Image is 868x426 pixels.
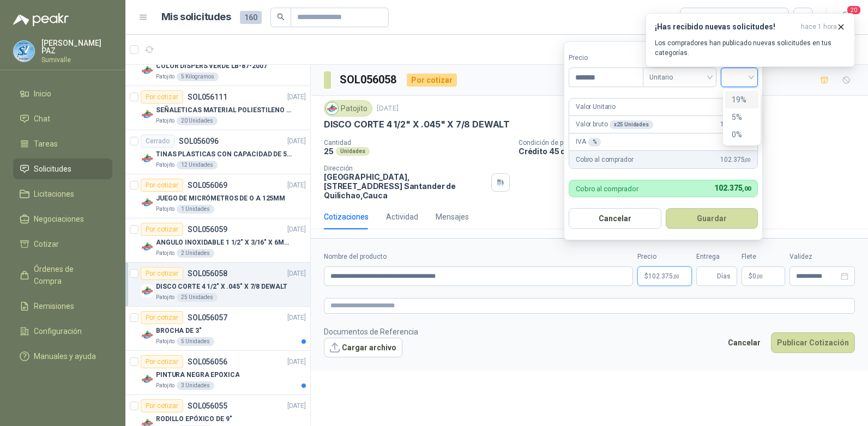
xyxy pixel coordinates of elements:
div: Actividad [386,211,418,223]
h1: Mis solicitudes [161,9,231,25]
p: SOL056056 [188,358,227,366]
p: Crédito 45 días [519,147,864,156]
a: Tareas [13,133,112,154]
div: Por cotizar [141,355,183,368]
p: [DATE] [287,357,306,367]
div: 3 Unidades [177,381,214,390]
img: Company Logo [141,373,154,386]
p: PINTURA NEGRA EPOXICA [156,370,239,380]
label: Precio [637,252,692,262]
div: Unidades [336,147,370,156]
span: Inicio [34,88,51,100]
a: Solicitudes [13,159,112,179]
span: 20 [846,5,861,15]
div: Por cotizar [141,399,183,412]
button: Publicar Cotización [771,332,855,353]
a: Licitaciones [13,184,112,204]
a: Manuales y ayuda [13,346,112,367]
div: 20 Unidades [177,117,218,125]
button: Cancelar [569,208,661,229]
a: Por cotizarSOL056069[DATE] Company LogoJUEGO DE MICRÓMETROS DE O A 125MMPatojito1 Unidades [125,174,310,218]
p: $102.375,00 [637,266,692,286]
p: [PERSON_NAME] PAZ [41,39,112,54]
p: ANGULO INOXIDABLE 1 1/2" X 3/16" X 6MTS [156,238,292,248]
p: BROCHA DE 3" [156,326,202,336]
p: [DATE] [377,104,399,114]
img: Company Logo [141,328,154,342]
span: Solicitudes [34,163,71,175]
img: Company Logo [326,102,338,114]
span: 0 [752,273,763,279]
a: Configuración [13,321,112,342]
p: SOL056058 [188,270,227,277]
p: SOL056057 [188,314,227,321]
button: Guardar [666,208,758,229]
img: Company Logo [141,196,154,209]
div: Mensajes [436,211,469,223]
label: Flete [742,252,785,262]
span: Días [717,267,731,285]
div: Por cotizar [141,267,183,280]
a: Inicio [13,83,112,104]
p: Patojito [156,293,174,302]
p: Cobro al comprador [576,155,633,165]
img: Logo peakr [13,13,69,26]
p: Condición de pago [519,139,864,147]
p: [DATE] [287,269,306,279]
a: Remisiones [13,296,112,317]
div: 12 Unidades [177,161,218,169]
span: Cotizar [34,238,59,250]
p: COLOR DISPERS VERDE LB-87-2007 [156,61,267,71]
div: Por cotizar [141,90,183,104]
div: 19% [725,91,758,108]
p: [DATE] [287,313,306,323]
img: Company Logo [141,240,154,253]
span: Órdenes de Compra [34,263,102,287]
p: [GEOGRAPHIC_DATA], [STREET_ADDRESS] Santander de Quilichao , Cauca [324,172,487,200]
p: [DATE] [287,401,306,411]
p: DISCO CORTE 4 1/2" X .045" X 7/8 DEWALT [156,282,287,292]
p: Cobro al comprador [576,185,638,192]
p: SOL056096 [179,137,219,145]
p: Patojito [156,249,174,258]
div: 2 Unidades [177,249,214,258]
p: $ 0,00 [742,266,785,286]
p: Valor bruto [576,119,653,130]
p: Cantidad [324,139,510,147]
span: 102.375 [714,184,751,192]
p: SEÑALETICAS MATERIAL POLIESTILENO CON VINILO LAMINADO CALIBRE 60 [156,105,292,115]
p: SOL056059 [188,226,227,233]
div: 19% [732,94,752,106]
span: hace 1 hora [801,22,837,32]
a: Chat [13,108,112,129]
p: Valor Unitario [576,102,616,112]
button: Cargar archivo [324,338,402,357]
p: SOL056111 [188,93,227,101]
label: Precio [569,53,643,63]
p: Patojito [156,117,174,125]
p: Sumivalle [41,57,112,63]
p: Patojito [156,72,174,81]
div: Cotizaciones [324,211,369,223]
div: 5 Unidades [177,337,214,346]
button: Cancelar [722,332,767,353]
div: Patojito [324,100,372,117]
a: Por cotizarSOL056057[DATE] Company LogoBROCHA DE 3"Patojito5 Unidades [125,307,310,351]
p: JUEGO DE MICRÓMETROS DE O A 125MM [156,193,285,204]
div: 5 Kilogramos [177,72,219,81]
p: TINAS PLASTICAS CON CAPACIDAD DE 50 KG [156,149,292,160]
img: Company Logo [141,64,154,77]
div: x 25 Unidades [610,120,653,129]
span: Licitaciones [34,188,74,200]
h3: ¡Has recibido nuevas solicitudes! [655,22,797,32]
div: 5% [725,108,758,126]
p: Patojito [156,337,174,346]
span: $ [749,273,752,279]
span: search [277,13,285,21]
span: Tareas [34,138,58,150]
a: Por cotizarSOL056058[DATE] Company LogoDISCO CORTE 4 1/2" X .045" X 7/8 DEWALTPatojito25 Unidades [125,263,310,307]
span: Chat [34,113,50,125]
p: DISCO CORTE 4 1/2" X .045" X 7/8 DEWALT [324,119,510,130]
p: Patojito [156,161,174,169]
img: Company Logo [14,41,34,62]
